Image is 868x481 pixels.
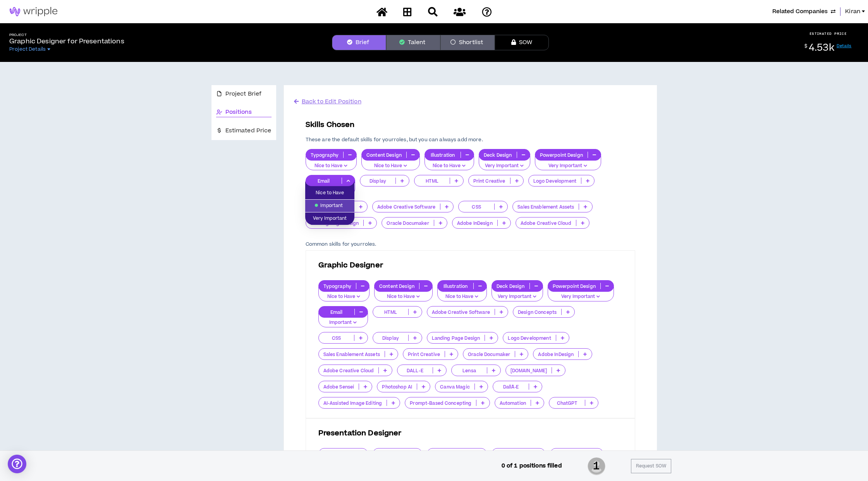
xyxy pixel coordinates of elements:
[533,351,578,357] p: Adobe InDesign
[513,204,579,210] p: Sales Enablement Assets
[386,35,440,50] button: Talent
[506,368,552,373] p: [DOMAIN_NAME]
[225,108,252,116] span: Positions
[425,156,474,171] button: Nice to Have
[323,293,364,300] p: Nice to Have
[373,335,409,341] p: Display
[492,283,529,289] p: Deck Design
[772,7,835,16] button: Related Companies
[302,98,361,106] span: Back to Edit Position
[427,335,485,341] p: Landing Page Design
[373,309,409,315] p: HTML
[469,178,510,184] p: Print Creative
[440,35,495,50] button: Shortlist
[540,163,596,169] p: Very Important
[360,178,396,184] p: Display
[9,33,124,37] h5: Project
[479,156,530,171] button: Very Important
[631,459,671,473] button: Request SOW
[311,163,352,169] p: Nice to Have
[804,43,807,50] sup: $
[516,220,576,226] p: Adobe Creative Cloud
[810,31,847,36] p: ESTIMATED PRICE
[382,220,433,226] p: Oracle Documaker
[318,428,622,439] p: Presentation Designer
[306,156,357,171] button: Nice to Have
[452,220,497,226] p: Adobe InDesign
[425,152,461,158] p: Illustration
[379,293,428,300] p: Nice to Have
[772,7,828,16] span: Related Companies
[463,351,515,357] p: Oracle Documaker
[323,319,363,326] p: Important
[332,35,386,50] button: Brief
[319,283,356,289] p: Typography
[318,260,622,271] p: Graphic Designer
[225,127,272,135] span: Estimated Price
[319,368,379,373] p: Adobe Creative Cloud
[377,384,417,390] p: Photoshop AI
[319,351,385,357] p: Sales Enablement Assets
[319,335,354,341] p: CSS
[319,384,359,390] p: Adobe Sensei
[374,287,433,301] button: Nice to Have
[361,156,420,171] button: Nice to Have
[548,283,600,289] p: Powerpoint Design
[548,287,614,301] button: Very Important
[535,152,588,158] p: Powerpoint Design
[529,178,581,184] p: Logo Development
[484,163,525,169] p: Very Important
[306,120,635,130] p: Skills Chosen
[306,178,342,184] p: Email
[497,293,538,300] p: Very Important
[427,309,495,315] p: Adobe Creative Software
[414,178,450,184] p: HTML
[588,457,605,476] span: 1
[495,400,531,406] p: Automation
[318,287,370,301] button: Nice to Have
[9,46,46,52] span: Project Details
[549,400,585,406] p: ChatGPT
[435,384,474,390] p: Canva Magic
[437,287,487,301] button: Nice to Have
[513,309,561,315] p: Design Concepts
[306,137,635,143] p: These are the default skills for your roles , but you can always add more.
[310,189,350,197] span: Nice to Have
[553,293,609,300] p: Very Important
[479,152,517,158] p: Deck Design
[319,400,387,406] p: AI-Assisted Image Editing
[397,368,433,373] p: DALL-E
[535,156,601,171] button: Very Important
[430,163,469,169] p: Nice to Have
[845,7,860,16] span: Kiran
[306,241,635,247] p: Common skills for your roles .
[837,43,852,49] a: Details
[405,400,476,406] p: Prompt-Based Concepting
[403,351,445,357] p: Print Creative
[362,152,406,158] p: Content Design
[373,204,440,210] p: Adobe Creative Software
[8,455,26,473] div: Open Intercom Messenger
[225,90,262,98] span: Project Brief
[319,309,354,315] p: Email
[438,283,473,289] p: Illustration
[9,37,124,46] p: Graphic Designer for Presentations
[503,335,555,341] p: Logo Development
[306,152,343,158] p: Typography
[310,214,350,223] span: Very Important
[293,97,362,106] a: Back to Edit Position
[493,384,529,390] p: DallÂ·E
[318,313,368,327] button: Important
[459,204,494,210] p: CSS
[442,293,482,300] p: Nice to Have
[809,41,834,55] span: 4.53k
[452,368,487,373] p: Lensa
[492,287,543,301] button: Very Important
[310,202,350,210] span: Important
[495,35,549,50] button: SOW
[366,163,415,169] p: Nice to Have
[375,283,419,289] p: Content Design
[502,462,562,470] p: 0 of 1 positions filled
